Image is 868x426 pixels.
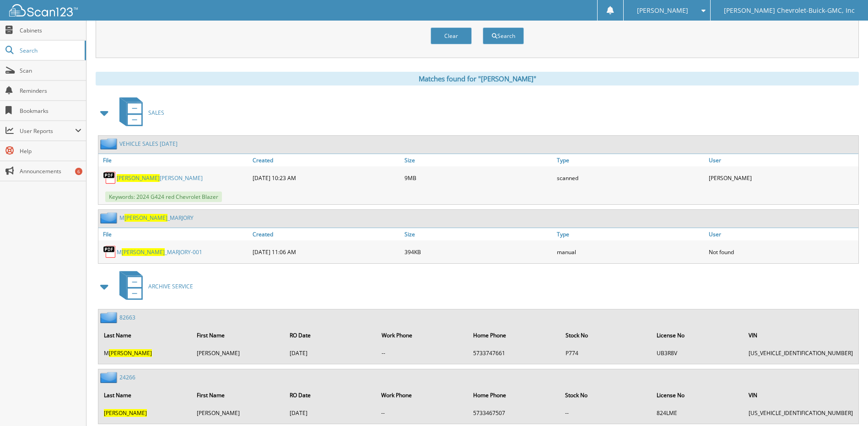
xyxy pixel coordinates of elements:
img: PDF.png [103,171,117,185]
span: [PERSON_NAME] [122,248,165,256]
span: [PERSON_NAME] [104,409,147,417]
th: Work Phone [377,386,467,405]
a: Type [555,154,706,166]
img: scan123-logo-white.svg [9,4,78,16]
th: Stock No [561,326,652,345]
span: ARCHIVE SERVICE [148,282,193,290]
img: folder2.png [100,138,119,149]
span: Cabinets [20,27,81,34]
div: [PERSON_NAME] [706,169,858,187]
th: Last Name [99,386,191,405]
span: [PERSON_NAME] [117,174,160,182]
th: Stock No [561,386,651,405]
span: Bookmarks [20,107,81,115]
th: VIN [744,326,857,345]
a: Size [402,228,554,240]
span: Reminders [20,87,81,95]
div: scanned [555,169,706,187]
img: folder2.png [100,312,119,323]
td: M [99,346,191,361]
td: -- [377,346,468,361]
th: License No [652,386,743,405]
a: VEHICLE SALES [DATE] [119,140,178,148]
div: Not found [706,243,858,261]
td: [PERSON_NAME] [192,405,284,421]
span: Announcements [20,167,81,175]
div: manual [555,243,706,261]
span: [PERSON_NAME] [124,214,167,222]
span: User Reports [20,127,75,135]
img: folder2.png [100,212,119,224]
th: License No [652,326,743,345]
span: [PERSON_NAME] [637,8,688,13]
div: [DATE] 10:23 AM [250,169,402,187]
span: Scan [20,67,81,75]
td: -- [377,405,467,421]
td: [PERSON_NAME] [192,346,284,361]
span: [PERSON_NAME] Chevrolet-Buick-GMC, Inc [724,8,855,13]
a: SALES [114,95,164,131]
div: 6 [75,168,82,175]
div: 394KB [402,243,554,261]
span: Keywords: 2024 G424 red Chevrolet Blazer [105,192,222,202]
a: ARCHIVE SERVICE [114,268,193,304]
td: [DATE] [285,405,376,421]
span: Search [20,47,80,54]
a: M[PERSON_NAME]_MARJORY-001 [117,248,202,256]
th: VIN [744,386,857,405]
th: First Name [192,326,284,345]
div: Matches found for "[PERSON_NAME]" [96,72,859,85]
button: Search [483,27,524,44]
img: folder2.png [100,372,119,383]
th: Last Name [99,326,191,345]
div: [DATE] 11:06 AM [250,243,402,261]
a: User [706,228,858,240]
a: Created [250,228,402,240]
td: 5733747661 [469,346,560,361]
a: [PERSON_NAME][PERSON_NAME] [117,174,203,182]
td: [US_VEHICLE_IDENTIFICATION_NUMBER] [744,405,857,421]
img: PDF.png [103,245,117,259]
th: Home Phone [469,386,560,405]
div: 9MB [402,169,554,187]
th: Work Phone [377,326,468,345]
td: 5733467507 [469,405,560,421]
a: 82663 [119,314,135,321]
a: User [706,154,858,166]
th: RO Date [285,326,376,345]
a: Type [555,228,706,240]
th: First Name [192,386,284,405]
a: M[PERSON_NAME]_MARJORY [119,214,194,222]
td: 824LME [652,405,743,421]
button: Clear [431,27,472,44]
td: -- [561,405,651,421]
td: P774 [561,346,652,361]
th: RO Date [285,386,376,405]
a: File [98,228,250,240]
a: Size [402,154,554,166]
td: UB3R8V [652,346,743,361]
span: [PERSON_NAME] [109,349,152,357]
span: Help [20,147,81,155]
td: [US_VEHICLE_IDENTIFICATION_NUMBER] [744,346,857,361]
a: File [98,154,250,166]
td: [DATE] [285,346,376,361]
a: 24266 [119,373,135,381]
span: SALES [148,109,164,117]
a: Created [250,154,402,166]
th: Home Phone [469,326,560,345]
iframe: Chat Widget [822,382,868,426]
